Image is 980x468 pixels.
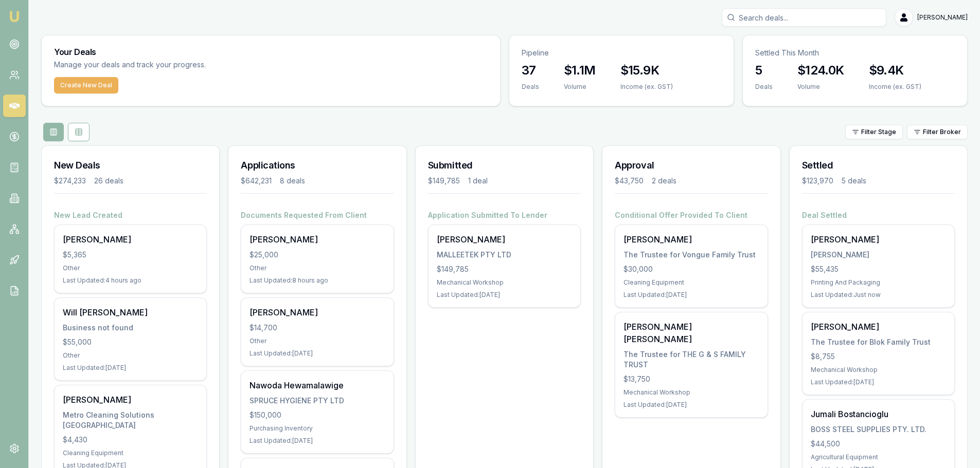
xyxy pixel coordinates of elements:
div: Last Updated: [DATE] [623,291,759,299]
h4: Application Submitted To Lender [428,210,581,220]
h3: $9.4K [869,62,921,79]
h3: $124.0K [797,62,844,79]
div: Last Updated: [DATE] [250,349,385,358]
div: Last Updated: [DATE] [63,364,198,372]
div: Last Updated: [DATE] [623,401,759,409]
h4: Conditional Offer Provided To Client [615,210,768,220]
h4: Deal Settled [802,210,955,220]
div: 2 deals [652,176,676,186]
div: [PERSON_NAME] [811,321,946,333]
div: Last Updated: 8 hours ago [250,276,385,285]
p: Pipeline [522,48,721,58]
div: $30,000 [623,264,759,274]
div: Volume [797,83,844,91]
div: $150,000 [250,410,385,420]
div: The Trustee for Vongue Family Trust [623,250,759,260]
div: Mechanical Workshop [623,388,759,397]
h4: Documents Requested From Client [241,210,394,220]
div: Other [250,337,385,345]
div: $4,430 [63,435,198,445]
h3: Approval [615,158,768,173]
img: emu-icon-u.png [8,10,21,23]
div: Agricultural Equipment [811,453,946,461]
button: Filter Broker [907,125,968,139]
div: Last Updated: [DATE] [250,437,385,445]
div: $5,365 [63,250,198,260]
div: Mechanical Workshop [811,366,946,374]
div: $25,000 [250,250,385,260]
div: Volume [564,83,596,91]
div: $13,750 [623,374,759,384]
h3: New Deals [54,158,207,173]
div: 5 deals [842,176,866,186]
div: Mechanical Workshop [437,278,572,287]
div: $55,000 [63,337,198,347]
div: $149,785 [428,176,460,186]
div: Deals [522,83,539,91]
div: [PERSON_NAME] [811,233,946,246]
h4: New Lead Created [54,210,207,220]
p: Manage your deals and track your progress. [54,59,317,71]
div: [PERSON_NAME] [63,394,198,406]
div: [PERSON_NAME] [811,250,946,260]
div: Last Updated: [DATE] [811,378,946,386]
div: $149,785 [437,264,572,274]
div: $55,435 [811,264,946,274]
div: Last Updated: 4 hours ago [63,276,198,285]
div: Metro Cleaning Solutions [GEOGRAPHIC_DATA] [63,410,198,430]
h3: Applications [241,158,394,173]
div: 8 deals [280,176,305,186]
h3: $15.9K [620,62,673,79]
div: Cleaning Equipment [623,278,759,287]
div: [PERSON_NAME] [63,233,198,246]
div: [PERSON_NAME] [250,233,385,246]
div: Cleaning Equipment [63,449,198,457]
button: Create New Deal [54,77,118,93]
div: [PERSON_NAME] [250,306,385,319]
h3: 37 [522,62,539,79]
div: Nawoda Hewamalawige [250,379,385,391]
div: Last Updated: [DATE] [437,291,572,299]
div: $642,231 [241,176,272,186]
div: [PERSON_NAME] [437,233,572,246]
p: Settled This Month [755,48,955,58]
input: Search deals [722,8,886,27]
h3: $1.1M [564,62,596,79]
span: [PERSON_NAME] [917,13,968,22]
div: SPRUCE HYGIENE PTY LTD [250,396,385,406]
div: Income (ex. GST) [869,83,921,91]
div: The Trustee for THE G & S FAMILY TRUST [623,349,759,370]
div: $123,970 [802,176,833,186]
div: Jumali Bostancioglu [811,408,946,420]
div: $274,233 [54,176,86,186]
div: 26 deals [94,176,123,186]
h3: Settled [802,158,955,173]
span: Filter Broker [923,128,961,136]
div: BOSS STEEL SUPPLIES PTY. LTD. [811,424,946,435]
div: Income (ex. GST) [620,83,673,91]
div: [PERSON_NAME] [623,233,759,246]
div: MALLEETEK PTY LTD [437,250,572,260]
div: Will [PERSON_NAME] [63,306,198,319]
button: Filter Stage [845,125,903,139]
div: 1 deal [468,176,488,186]
div: $44,500 [811,439,946,449]
h3: 5 [755,62,773,79]
div: Other [250,264,385,272]
div: Printing And Packaging [811,278,946,287]
div: Last Updated: Just now [811,291,946,299]
div: $43,750 [615,176,644,186]
div: $14,700 [250,323,385,333]
div: Other [63,264,198,272]
div: [PERSON_NAME] [PERSON_NAME] [623,321,759,345]
div: Purchasing Inventory [250,424,385,433]
div: Business not found [63,323,198,333]
div: The Trustee for Blok Family Trust [811,337,946,347]
h3: Your Deals [54,48,488,56]
div: Other [63,351,198,360]
div: Deals [755,83,773,91]
span: Filter Stage [861,128,896,136]
h3: Submitted [428,158,581,173]
div: $8,755 [811,351,946,362]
